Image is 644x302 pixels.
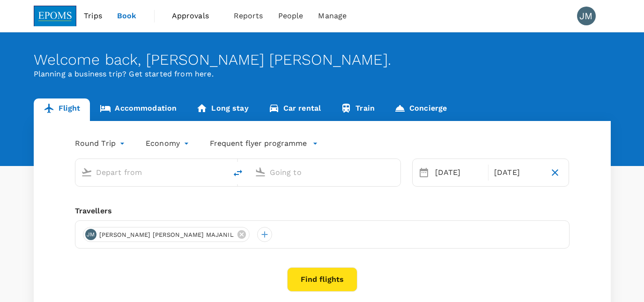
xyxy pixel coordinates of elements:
button: Find flights [287,267,357,292]
span: Book [117,10,137,22]
p: Planning a business trip? Get started from here. [34,68,611,80]
button: Frequent flyer programme [210,138,318,149]
button: delete [227,162,249,184]
a: Long stay [186,98,258,121]
input: Depart from [96,165,207,180]
div: JM[PERSON_NAME] [PERSON_NAME] MAJANIL [83,227,250,242]
span: Approvals [172,10,219,22]
span: Reports [234,10,263,22]
img: EPOMS SDN BHD [34,6,77,26]
span: [PERSON_NAME] [PERSON_NAME] MAJANIL [94,230,239,240]
span: People [278,10,303,22]
div: Economy [146,136,191,151]
a: Concierge [385,98,457,121]
button: Open [394,171,396,173]
div: [DATE] [490,163,545,182]
span: Manage [318,10,347,22]
div: Welcome back , [PERSON_NAME] [PERSON_NAME] . [34,51,611,68]
input: Going to [270,165,381,180]
p: Frequent flyer programme [210,138,307,149]
div: JM [85,229,96,240]
a: Train [331,98,385,121]
div: [DATE] [431,163,486,182]
a: Flight [34,98,90,121]
div: JM [577,7,596,25]
div: Travellers [75,205,570,217]
a: Car rental [259,98,331,121]
div: Round Trip [75,136,127,151]
button: Open [220,171,222,173]
span: Trips [84,10,102,22]
a: Accommodation [90,98,186,121]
